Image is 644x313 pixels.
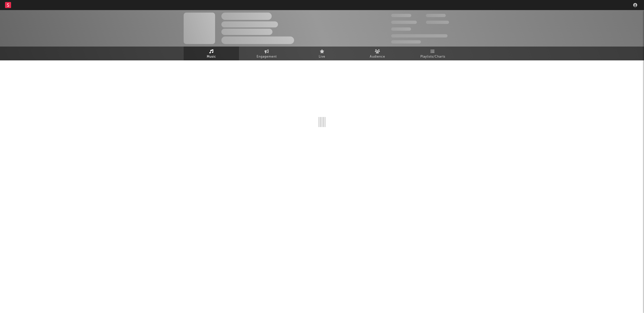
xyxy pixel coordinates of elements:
[391,14,411,17] span: 300,000
[294,47,350,60] a: Live
[350,47,405,60] a: Audience
[426,14,446,17] span: 100,000
[391,34,448,37] span: 50,000,000 Monthly Listeners
[184,47,239,60] a: Music
[426,21,449,24] span: 1,000,000
[370,54,385,60] span: Audience
[405,47,460,60] a: Playlists/Charts
[207,54,216,60] span: Music
[239,47,294,60] a: Engagement
[391,27,411,31] span: 100,000
[319,54,325,60] span: Live
[257,54,277,60] span: Engagement
[391,21,417,24] span: 50,000,000
[420,54,445,60] span: Playlists/Charts
[391,40,421,44] span: Jump Score: 85.0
